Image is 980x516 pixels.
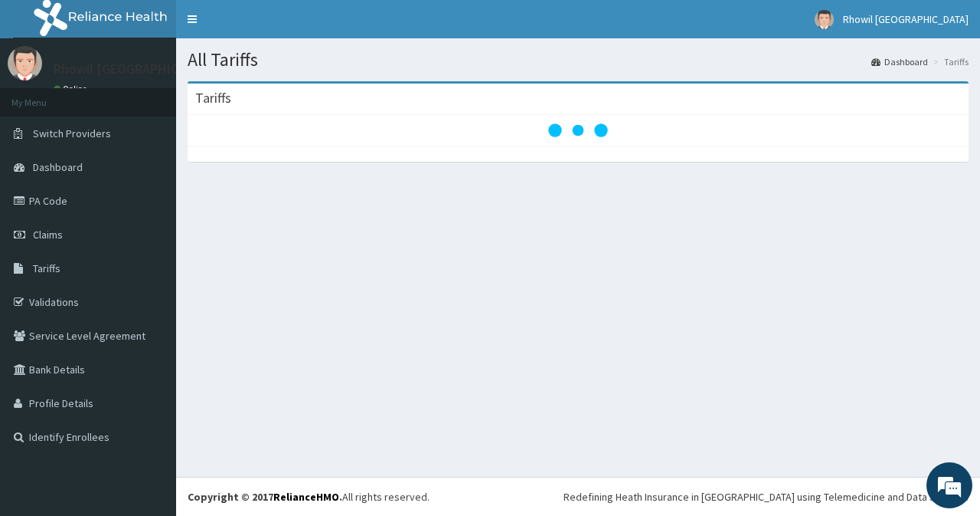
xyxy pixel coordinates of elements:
li: Tariffs [929,55,969,68]
svg: audio-loading [547,100,609,161]
a: Dashboard [871,55,928,68]
span: Tariffs [33,261,60,275]
p: Rhowil [GEOGRAPHIC_DATA] [54,62,223,76]
span: Claims [33,228,63,242]
a: RelianceHMO [273,490,339,504]
img: User Image [8,46,42,81]
span: Dashboard [33,160,83,174]
h3: Tariffs [195,91,231,105]
footer: All rights reserved. [176,477,980,516]
strong: Copyright © 2017 . [188,490,342,504]
a: Online [54,84,90,94]
img: User Image [815,10,834,29]
span: Switch Providers [33,127,111,140]
span: Rhowil [GEOGRAPHIC_DATA] [843,12,969,26]
h1: All Tariffs [188,50,969,70]
div: Redefining Heath Insurance in [GEOGRAPHIC_DATA] using Telemedicine and Data Science! [563,489,969,504]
